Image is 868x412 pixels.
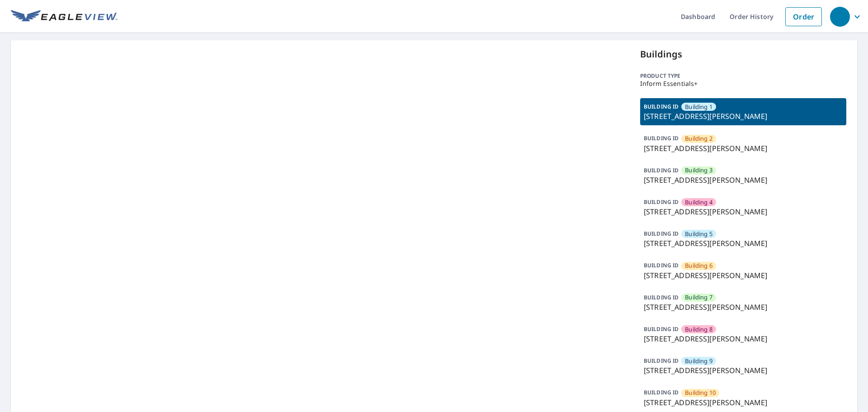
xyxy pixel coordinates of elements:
[644,270,843,281] p: [STREET_ADDRESS][PERSON_NAME]
[685,134,712,143] span: Building 2
[685,103,712,111] span: Building 1
[640,47,846,61] p: Buildings
[644,206,843,217] p: [STREET_ADDRESS][PERSON_NAME]
[644,261,679,269] p: BUILDING ID
[785,7,822,26] a: Order
[644,365,843,376] p: [STREET_ADDRESS][PERSON_NAME]
[644,388,679,396] p: BUILDING ID
[640,72,846,80] p: Product type
[685,388,716,397] span: Building 10
[644,238,843,249] p: [STREET_ADDRESS][PERSON_NAME]
[685,261,712,270] span: Building 6
[685,198,712,207] span: Building 4
[644,302,843,313] p: [STREET_ADDRESS][PERSON_NAME]
[644,175,843,185] p: [STREET_ADDRESS][PERSON_NAME]
[644,143,843,154] p: [STREET_ADDRESS][PERSON_NAME]
[685,325,712,334] span: Building 8
[685,293,712,302] span: Building 7
[644,294,679,301] p: BUILDING ID
[644,198,679,206] p: BUILDING ID
[685,357,712,365] span: Building 9
[644,333,843,344] p: [STREET_ADDRESS][PERSON_NAME]
[644,357,679,365] p: BUILDING ID
[644,166,679,174] p: BUILDING ID
[644,397,843,408] p: [STREET_ADDRESS][PERSON_NAME]
[644,230,679,237] p: BUILDING ID
[644,325,679,333] p: BUILDING ID
[685,166,712,175] span: Building 3
[644,103,679,110] p: BUILDING ID
[640,80,846,87] p: Inform Essentials+
[644,111,843,122] p: [STREET_ADDRESS][PERSON_NAME]
[685,230,712,238] span: Building 5
[11,10,118,24] img: EV Logo
[644,134,679,142] p: BUILDING ID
